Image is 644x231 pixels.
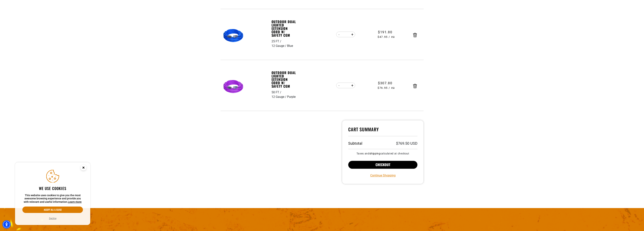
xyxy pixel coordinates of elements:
[77,162,90,174] button: Close this option
[287,44,293,48] div: Blue
[370,173,396,178] a: Continue Shopping
[348,141,362,145] h3: Subtotal
[287,95,296,99] div: Purple
[396,141,417,145] p: $769.50 USD
[15,162,90,225] aside: Cookie Consent
[272,39,282,44] div: 25 FT
[222,24,246,48] img: Blue
[366,35,406,39] span: $47.95 / ea
[413,85,417,87] a: Remove Outdoor Dual Lighted Extension Cord w/ Safety CGM - 50 FT / 12 Gauge / Purple
[413,34,417,36] a: Remove Outdoor Dual Lighted Extension Cord w/ Safety CGM - 25 FT / 12 Gauge / Blue
[272,90,282,95] div: 50 FT
[378,30,392,35] span: $191.80
[272,44,287,48] div: 12 Gauge
[68,200,82,203] a: This website uses cookies to give you the most awesome browsing experience and provide you with r...
[366,86,406,90] span: $76.95 / ea
[22,194,83,204] p: This website uses cookies to give you the most awesome browsing experience and provide you with r...
[48,217,58,220] button: Decline
[369,152,380,155] a: shipping
[378,81,392,86] span: $307.80
[2,220,11,229] div: Accessibility Menu
[348,152,418,155] small: Taxes and calculated at checkout
[342,31,349,38] input: Quantity for Outdoor Dual Lighted Extension Cord w/ Safety CGM
[22,186,83,191] h2: We use cookies
[222,75,246,99] img: Purple
[272,71,297,88] a: Outdoor Dual Lighted Extension Cord w/ Safety CGM
[342,82,349,89] input: Quantity for Outdoor Dual Lighted Extension Cord w/ Safety CGM
[348,126,418,136] h4: Cart Summary
[272,95,287,99] div: 12 Gauge
[22,207,83,213] button: Accept all & close
[272,20,297,37] a: Outdoor Dual Lighted Extension Cord w/ Safety CGM
[348,161,418,169] button: Checkout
